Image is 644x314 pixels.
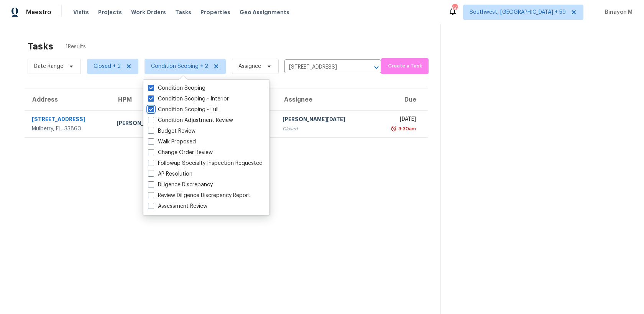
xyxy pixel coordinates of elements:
label: Diligence Discrepancy [148,181,213,189]
div: [PERSON_NAME] [117,119,177,129]
span: Date Range [34,62,63,70]
span: Work Orders [131,8,166,16]
div: [PERSON_NAME][DATE] [283,115,366,125]
span: Properties [200,8,230,16]
div: Mulberry, FL, 33860 [32,125,104,133]
label: Assessment Review [148,202,207,210]
label: Condition Adjustment Review [148,117,233,124]
label: Followup Specialty Inspection Requested [148,159,263,167]
span: 1 Results [66,43,86,51]
h2: Tasks [28,43,53,50]
div: [STREET_ADDRESS] [32,115,104,125]
span: Geo Assignments [240,8,289,16]
span: Projects [98,8,122,16]
label: Change Order Review [148,149,213,156]
span: Visits [73,8,89,16]
span: Southwest, [GEOGRAPHIC_DATA] + 59 [470,8,566,16]
th: Due [373,89,428,110]
label: Budget Review [148,127,195,135]
th: Address [25,89,110,110]
div: 3:30am [397,125,416,133]
span: Tasks [175,10,191,15]
label: Condition Scoping [148,84,205,92]
span: Create a Task [385,62,425,71]
th: Assignee [276,89,373,110]
span: Condition Scoping + 2 [151,62,208,70]
button: Open [371,62,382,73]
img: Overdue Alarm Icon [391,125,397,133]
div: Closed [283,125,366,133]
div: 669 [452,5,457,12]
span: Assignee [238,62,261,70]
label: Walk Proposed [148,138,196,146]
span: Binayon M [602,8,632,16]
span: Maestro [26,8,51,16]
th: HPM [110,89,183,110]
label: Condition Scoping - Full [148,106,219,113]
div: [DATE] [379,115,416,125]
label: Review Diligence Discrepancy Report [148,192,250,199]
label: Condition Scoping - Interior [148,95,229,103]
span: Closed + 2 [94,62,121,70]
label: AP Resolution [148,170,192,178]
button: Create a Task [381,58,429,74]
input: Search by address [284,61,360,73]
